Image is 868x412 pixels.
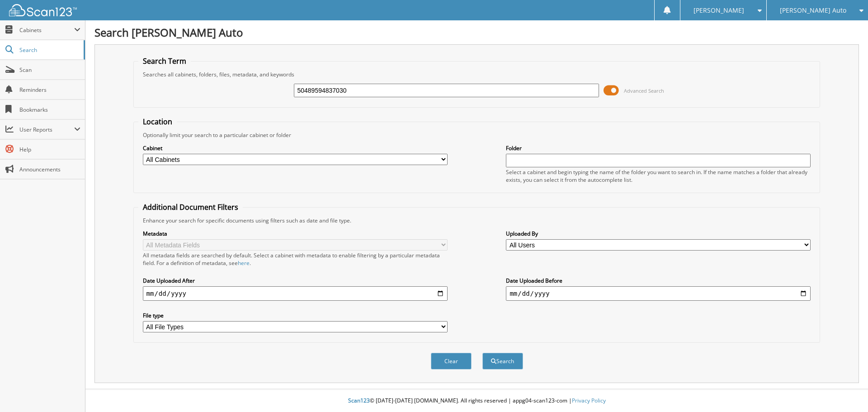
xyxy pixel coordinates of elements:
label: Uploaded By [506,230,811,237]
span: User Reports [19,126,74,133]
iframe: Chat Widget [823,369,868,412]
label: Date Uploaded After [143,277,448,284]
span: Reminders [19,86,80,94]
span: [PERSON_NAME] [693,8,744,13]
a: Privacy Policy [572,397,606,404]
span: Scan123 [348,397,370,404]
span: Scan [19,66,80,74]
div: Enhance your search for specific documents using filters such as date and file type. [138,217,816,224]
h1: Search [PERSON_NAME] Auto [94,25,859,40]
button: Search [482,353,523,369]
span: Help [19,146,80,153]
span: Search [19,46,79,54]
div: Select a cabinet and begin typing the name of the folder you want to search in. If the name match... [506,168,811,184]
span: Bookmarks [19,106,80,114]
div: All metadata fields are searched by default. Select a cabinet with metadata to enable filtering b... [143,251,448,267]
legend: Search Term [138,56,191,66]
span: [PERSON_NAME] Auto [780,8,846,13]
label: Folder [506,144,811,152]
div: © [DATE]-[DATE] [DOMAIN_NAME]. All rights reserved | appg04-scan123-com | [85,390,868,412]
a: here [238,259,250,267]
span: Announcements [19,166,80,173]
label: Cabinet [143,144,448,152]
input: start [143,286,448,301]
div: Searches all cabinets, folders, files, metadata, and keywords [138,71,816,78]
legend: Location [138,117,177,127]
span: Cabinets [19,26,74,34]
button: Clear [431,353,472,369]
span: Advanced Search [624,87,664,94]
legend: Additional Document Filters [138,202,243,212]
label: Metadata [143,230,448,237]
label: Date Uploaded Before [506,277,811,284]
input: end [506,286,811,301]
div: Optionally limit your search to a particular cabinet or folder [138,131,816,139]
label: File type [143,312,448,319]
img: scan123-logo-white.svg [9,4,77,16]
